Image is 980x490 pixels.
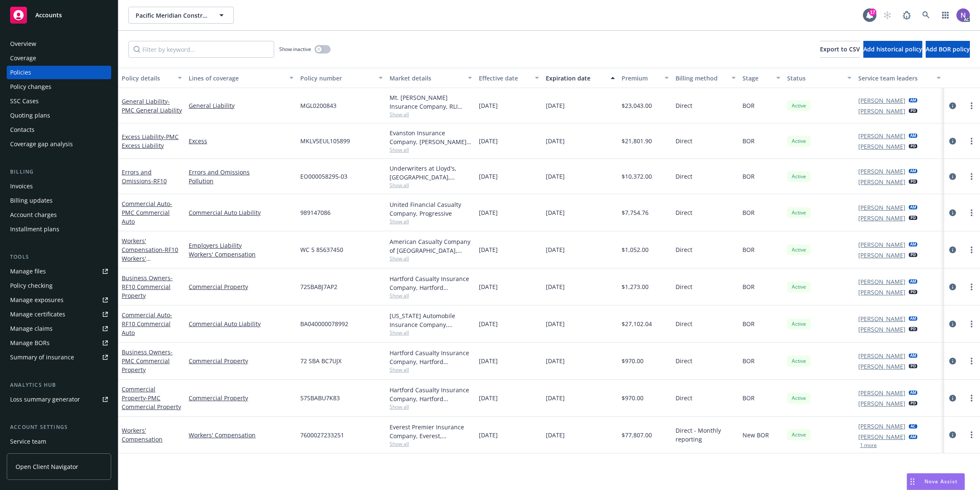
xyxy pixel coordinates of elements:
[926,41,970,58] button: Add BOR policy
[622,137,652,145] span: $21,801.90
[10,208,57,222] div: Account charges
[7,393,111,406] a: Loss summary generator
[622,431,652,439] span: $77,807.00
[300,208,331,217] span: 989147086
[618,68,672,88] button: Premium
[948,393,958,403] a: circleInformation
[742,319,755,328] span: BOR
[622,101,652,110] span: $23,043.00
[475,68,542,88] button: Effective date
[858,251,905,260] a: [PERSON_NAME]
[967,393,977,403] a: more
[390,292,472,299] span: Show all
[122,348,173,374] span: - PMC Commercial Property
[542,68,618,88] button: Expiration date
[390,111,472,118] span: Show all
[967,319,977,329] a: more
[948,282,958,292] a: circleInformation
[7,51,111,65] a: Coverage
[479,208,498,217] span: [DATE]
[622,394,644,402] span: $970.00
[948,171,958,182] a: circleInformation
[10,137,73,151] div: Coverage gap analysis
[7,3,111,27] a: Accounts
[122,237,178,271] a: Workers' Compensation
[858,107,905,115] a: [PERSON_NAME]
[907,473,965,490] button: Nova Assist
[967,136,977,146] a: more
[390,182,472,189] span: Show all
[858,203,905,212] a: [PERSON_NAME]
[622,356,644,365] span: $970.00
[858,388,905,397] a: [PERSON_NAME]
[790,137,807,145] span: Active
[390,93,472,111] div: Mt. [PERSON_NAME] Insurance Company, RLI Corp, Amwins
[10,322,53,335] div: Manage claims
[676,356,692,365] span: Direct
[546,282,565,291] span: [DATE]
[189,282,294,291] a: Commercial Property
[863,45,922,53] span: Add historical policy
[820,41,860,58] button: Export to CSV
[622,208,649,217] span: $7,754.76
[7,336,111,350] a: Manage BORs
[7,168,111,176] div: Billing
[300,356,342,365] span: 72 SBA BC7UJX
[10,37,36,51] div: Overview
[739,68,784,88] button: Stage
[10,66,31,79] div: Policies
[300,245,343,254] span: WC 5 85637450
[122,311,172,337] span: - RF10 Commercial Auto
[7,66,111,79] a: Policies
[7,308,111,321] a: Manage certificates
[967,245,977,255] a: more
[189,250,294,259] a: Workers' Compensation
[35,12,62,19] span: Accounts
[10,51,36,65] div: Coverage
[790,246,807,254] span: Active
[858,131,905,140] a: [PERSON_NAME]
[189,394,294,402] a: Commercial Property
[7,351,111,364] a: Summary of insurance
[948,430,958,440] a: circleInformation
[189,101,294,110] a: General Liability
[676,245,692,254] span: Direct
[7,435,111,448] a: Service team
[297,68,386,88] button: Policy number
[10,393,80,406] div: Loss summary generator
[742,137,755,145] span: BOR
[869,8,876,16] div: 17
[479,137,498,145] span: [DATE]
[790,357,807,365] span: Active
[7,293,111,307] a: Manage exposures
[122,97,182,114] a: General Liability
[924,478,958,485] span: Nova Assist
[622,245,649,254] span: $1,052.00
[676,137,692,145] span: Direct
[742,74,771,83] div: Stage
[742,245,755,254] span: BOR
[10,94,39,108] div: SSC Cases
[122,426,163,443] a: Workers' Compensation
[948,136,958,146] a: circleInformation
[10,179,33,193] div: Invoices
[10,194,53,207] div: Billing updates
[858,422,905,431] a: [PERSON_NAME]
[858,351,905,360] a: [PERSON_NAME]
[948,245,958,255] a: circleInformation
[967,356,977,366] a: more
[858,288,905,297] a: [PERSON_NAME]
[390,348,472,366] div: Hartford Casualty Insurance Company, Hartford Insurance Group
[10,279,53,292] div: Policy checking
[676,282,692,291] span: Direct
[937,7,954,24] a: Switch app
[858,96,905,105] a: [PERSON_NAME]
[546,319,565,328] span: [DATE]
[479,394,498,402] span: [DATE]
[858,362,905,371] a: [PERSON_NAME]
[189,137,294,145] a: Excess
[7,222,111,236] a: Installment plans
[742,208,755,217] span: BOR
[189,356,294,365] a: Commercial Property
[10,293,64,307] div: Manage exposures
